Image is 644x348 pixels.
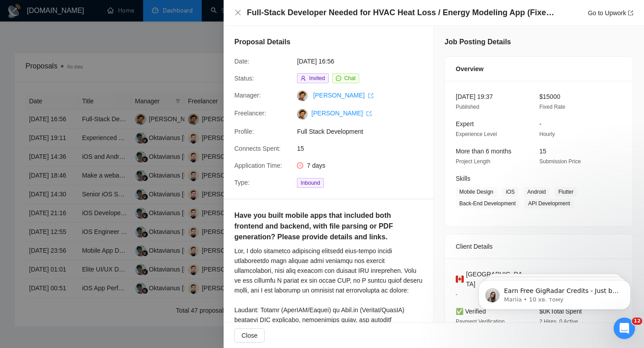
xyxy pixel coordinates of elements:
[366,111,372,116] span: export
[241,331,258,340] span: Close
[456,199,519,208] span: Back-End Development
[344,75,356,81] span: Chat
[234,128,254,135] span: Profile:
[234,328,265,343] button: Close
[456,104,479,110] span: Published
[588,9,633,17] a: Go to Upworkexport
[456,234,622,259] div: Client Details
[307,162,325,169] span: 7 days
[313,92,373,99] a: [PERSON_NAME] export
[297,178,323,188] span: Inbound
[234,92,261,99] span: Manager:
[234,58,249,65] span: Date:
[445,37,511,47] h5: Job Posting Details
[456,274,464,284] img: 🇨🇦
[311,110,372,117] a: [PERSON_NAME] export
[234,145,281,152] span: Connects Spent:
[456,175,470,182] span: Skills
[456,318,504,325] span: Payment Verification
[632,318,642,325] span: 12
[234,210,394,242] h5: Have you built mobile apps that included both frontend and backend, with file parsing or PDF gene...
[234,75,254,82] span: Status:
[234,37,290,47] h5: Proposal Details
[555,187,577,197] span: Flutter
[456,308,486,315] span: ✅ Verified
[297,109,308,119] img: c109zO6h9-LP0nK3izNY7Sl_nlpu4rFwcSb7R8quFpUWDQM7zqv_1jxflb0AC3HLb7
[628,10,633,16] span: export
[297,162,303,169] span: clock-circle
[456,120,474,127] span: Expert
[234,9,241,16] span: close
[456,131,497,137] span: Experience Level
[368,93,373,98] span: export
[502,187,518,197] span: iOS
[297,144,431,153] span: 15
[539,158,581,165] span: Submission Price
[456,291,458,297] span: -
[456,93,493,100] span: [DATE] 19:37
[234,9,241,17] button: Close
[336,76,341,81] span: message
[539,148,547,155] span: 15
[309,75,325,81] span: Invited
[539,131,555,137] span: Hourly
[297,127,431,136] span: Full Stack Development
[456,64,483,74] span: Overview
[234,179,250,186] span: Type:
[297,56,431,66] span: [DATE] 16:56
[539,93,560,100] span: $15000
[234,110,266,117] span: Freelancer:
[524,187,549,197] span: Android
[539,120,542,127] span: -
[614,318,635,339] iframe: Intercom live chat
[525,199,573,208] span: API Development
[234,162,282,169] span: Application Time:
[456,187,497,197] span: Mobile Design
[456,158,490,165] span: Project Length
[539,104,565,110] span: Fixed Rate
[301,76,306,81] span: user-add
[465,261,644,324] iframe: Intercom notifications повідомлення
[456,148,512,155] span: More than 6 months
[247,7,555,18] h4: Full-Stack Developer Needed for HVAC Heat Loss / Energy Modeling App (Fixed price or ongoing PPuse)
